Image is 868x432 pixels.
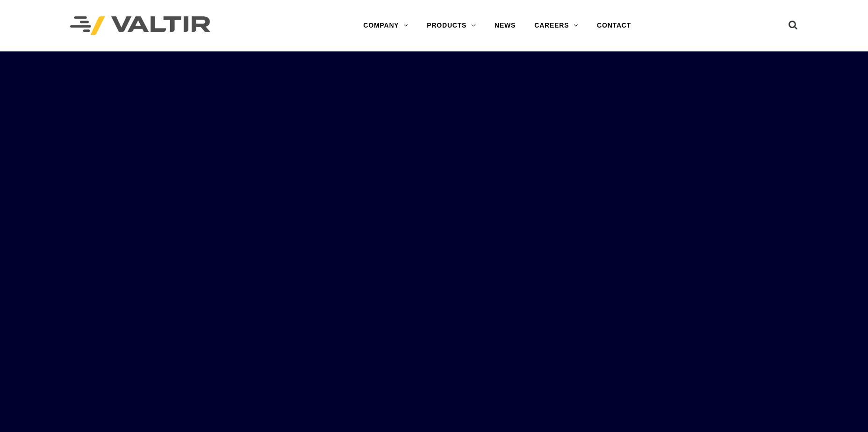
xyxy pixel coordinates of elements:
a: COMPANY [354,16,417,35]
a: NEWS [485,16,525,35]
a: CONTACT [588,16,640,35]
a: PRODUCTS [417,16,485,35]
a: CAREERS [525,16,588,35]
img: Valtir [70,16,210,36]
